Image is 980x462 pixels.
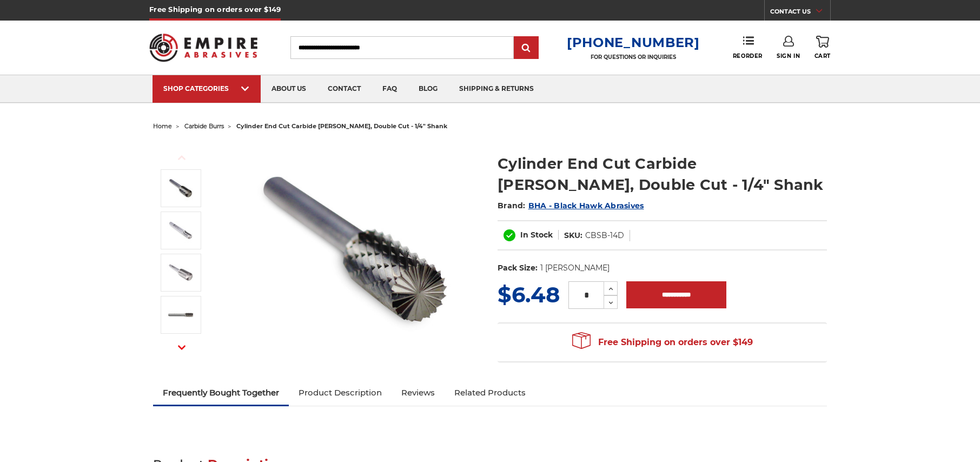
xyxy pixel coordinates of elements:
[567,54,700,61] p: FOR QUESTIONS OR INQUIRIES
[498,281,560,308] span: $6.48
[163,84,250,93] div: SHOP CATEGORIES
[372,75,408,103] a: faq
[498,153,827,195] h1: Cylinder End Cut Carbide [PERSON_NAME], Double Cut - 1/4" Shank
[167,259,194,286] img: SB-5D cylinder end cut shape carbide burr with 1/4 inch shank
[528,201,644,210] a: BHA - Black Hawk Abrasives
[261,75,317,103] a: about us
[770,5,830,21] a: CONTACT US
[815,52,831,60] span: Cart
[169,146,195,169] button: Previous
[149,27,257,69] img: Empire Abrasives
[392,381,445,405] a: Reviews
[448,75,545,103] a: shipping & returns
[184,122,224,130] a: carbide burrs
[167,217,194,244] img: SB-1D cylinder end cut shape carbide burr with 1/4 inch shank
[498,262,538,274] dt: Pack Size:
[445,381,535,405] a: Related Products
[585,230,624,241] dd: CBSB-14D
[153,381,289,405] a: Frequently Bought Together
[408,75,448,103] a: blog
[317,75,372,103] a: contact
[777,52,800,60] span: Sign In
[564,230,582,241] dt: SKU:
[169,336,195,359] button: Next
[246,142,462,358] img: End Cut Cylinder shape carbide bur 1/4" shank
[733,36,763,59] a: Reorder
[515,37,537,59] input: Submit
[815,36,831,60] a: Cart
[236,122,447,130] span: cylinder end cut carbide [PERSON_NAME], double cut - 1/4" shank
[733,52,763,60] span: Reorder
[289,381,392,405] a: Product Description
[567,35,700,50] a: [PHONE_NUMBER]
[520,230,553,240] span: In Stock
[498,201,526,210] span: Brand:
[167,175,194,202] img: End Cut Cylinder shape carbide bur 1/4" shank
[153,122,172,130] a: home
[540,262,610,274] dd: 1 [PERSON_NAME]
[572,332,753,353] span: Free Shipping on orders over $149
[167,301,194,328] img: SB-3 cylinder end cut shape carbide burr 1/4" shank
